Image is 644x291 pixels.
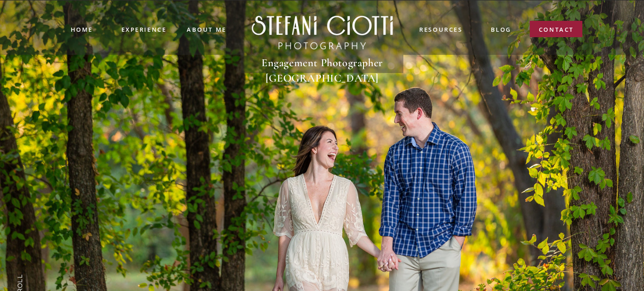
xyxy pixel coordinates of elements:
a: ABOUT me [187,25,227,33]
a: blog [491,25,511,35]
a: experience [121,25,166,32]
h1: Engagement Photographer [GEOGRAPHIC_DATA] [242,55,403,71]
a: contact [539,25,574,38]
a: Home [71,25,92,34]
a: resources [419,25,464,35]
